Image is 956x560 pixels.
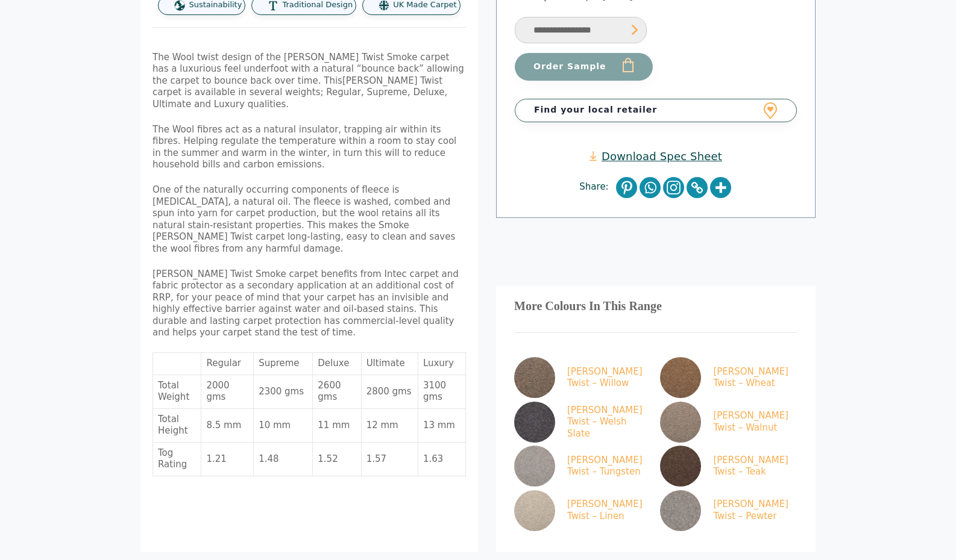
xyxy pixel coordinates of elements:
a: [PERSON_NAME] Twist – Teak [660,446,793,487]
span: One of the naturally occurring components of fleece is [MEDICAL_DATA], a natural oil. The fleece ... [153,184,455,254]
a: [PERSON_NAME] Twist – Wheat [660,357,793,398]
a: Whatsapp [640,177,661,198]
a: [PERSON_NAME] Twist – Pewter [660,490,793,531]
td: 1.52 [313,443,361,476]
a: [PERSON_NAME] Twist – Linen [514,490,647,531]
a: Copy Link [687,177,708,198]
td: Regular [201,353,254,375]
td: Deluxe [313,353,361,375]
td: Tog Rating [153,443,201,476]
img: Tomkinson Twist - Wheat [660,357,701,398]
h3: More Colours In This Range [514,304,797,309]
img: Tomkinson Twist - Walnut [660,402,701,443]
button: Order Sample [515,53,653,81]
td: Total Height [153,409,201,443]
td: 11 mm [313,409,361,443]
img: Tomkinson Twist - Pewter [660,490,701,531]
td: 2600 gms [313,375,361,409]
a: Download Spec Sheet [590,149,722,163]
td: 13 mm [418,409,466,443]
td: Luxury [418,353,466,375]
a: [PERSON_NAME] Twist – Tungsten [514,446,647,487]
a: [PERSON_NAME] Twist – Willow [514,357,647,398]
img: Tomkinson Twist Welsh Slate [514,402,555,443]
span: Share: [579,181,614,193]
td: 8.5 mm [201,409,254,443]
a: Find your local retailer [515,99,797,122]
td: 2000 gms [201,375,254,409]
td: 12 mm [362,409,418,443]
td: Total Weight [153,375,201,409]
td: 1.63 [418,443,466,476]
a: More [710,177,731,198]
img: Tomkinson Twist - Teak [660,446,701,487]
a: [PERSON_NAME] Twist – Walnut [660,402,793,443]
td: 3100 gms [418,375,466,409]
td: Supreme [254,353,313,375]
p: [PERSON_NAME] Twist Smoke carpet benefits from Intec carpet and fabric protector as a secondary a... [153,269,466,339]
a: Pinterest [616,177,637,198]
span: [PERSON_NAME] Twist carpet is available in several weights; Regular, Supreme, Deluxe, Ultimate an... [153,75,447,110]
td: Ultimate [362,353,418,375]
img: Tomkinson Twist Willow [514,357,555,398]
img: Tomkinson Twist Tungsten [514,446,555,487]
td: 10 mm [254,409,313,443]
p: The Wool twist design of the [PERSON_NAME] Twist Smoke carpet has a luxurious feel underfoot with... [153,52,466,111]
a: Instagram [663,177,684,198]
a: [PERSON_NAME] Twist – Welsh Slate [514,402,647,443]
td: 1.21 [201,443,254,476]
img: Tomkinson Twist - Linen [514,490,555,531]
td: 1.48 [254,443,313,476]
td: 2300 gms [254,375,313,409]
td: 1.57 [362,443,418,476]
p: The Wool fibres act as a natural insulator, trapping air within its fibres. Helping regulate the ... [153,124,466,171]
td: 2800 gms [362,375,418,409]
